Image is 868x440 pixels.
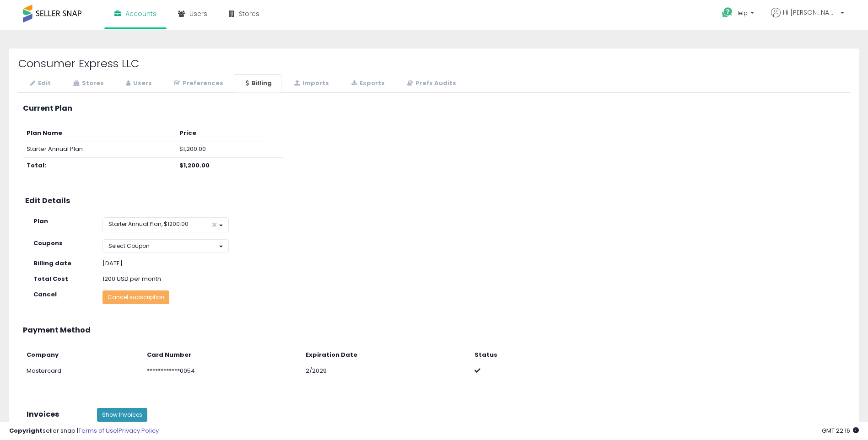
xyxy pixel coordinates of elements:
a: Prefs Audits [395,74,466,93]
th: Company [23,347,143,363]
div: seller snap | | [9,427,159,435]
i: Get Help [722,7,733,18]
a: Preferences [162,74,233,93]
span: 2025-10-9 22:16 GMT [822,426,859,435]
a: Terms of Use [78,426,117,435]
b: $1,200.00 [179,161,210,170]
strong: Coupons [33,239,63,247]
a: Billing [234,74,281,93]
td: Mastercard [23,363,143,379]
a: Privacy Policy [119,426,159,435]
h3: Edit Details [25,197,843,205]
h3: Invoices [27,410,83,419]
span: Accounts [125,9,156,18]
a: Edit [18,74,60,93]
div: [DATE] [102,259,296,268]
strong: Cancel [33,290,57,299]
h3: Payment Method [23,326,845,334]
h2: Consumer Express LLC [18,58,850,70]
button: Starter Annual Plan, $1200.00 × [102,217,228,232]
th: Expiration Date [302,347,471,363]
button: Select Coupon [102,239,228,252]
span: Users [189,9,207,18]
span: × [211,220,217,230]
strong: Copyright [9,426,43,435]
td: $1,200.00 [176,141,266,158]
strong: Total Cost [33,274,68,283]
td: Starter Annual Plan [23,141,176,158]
button: Show Invoices [97,408,147,422]
a: Stores [61,74,113,93]
span: Help [735,9,748,17]
th: Status [471,347,557,363]
span: Hi [PERSON_NAME] [783,8,838,17]
strong: Billing date [33,259,71,268]
td: 2/2029 [302,363,471,379]
button: Cancel subscription [102,290,169,304]
th: Card Number [143,347,302,363]
span: Starter Annual Plan, $1200.00 [108,220,189,228]
strong: Plan [33,217,48,225]
h3: Current Plan [23,104,845,113]
span: Select Coupon [108,242,150,250]
a: Imports [282,74,339,93]
div: 1200 USD per month [96,275,303,284]
th: Plan Name [23,125,176,141]
a: Users [114,74,162,93]
b: Total: [27,161,46,170]
th: Price [176,125,266,141]
a: Hi [PERSON_NAME] [771,8,844,28]
span: Stores [239,9,259,18]
a: Exports [340,74,394,93]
